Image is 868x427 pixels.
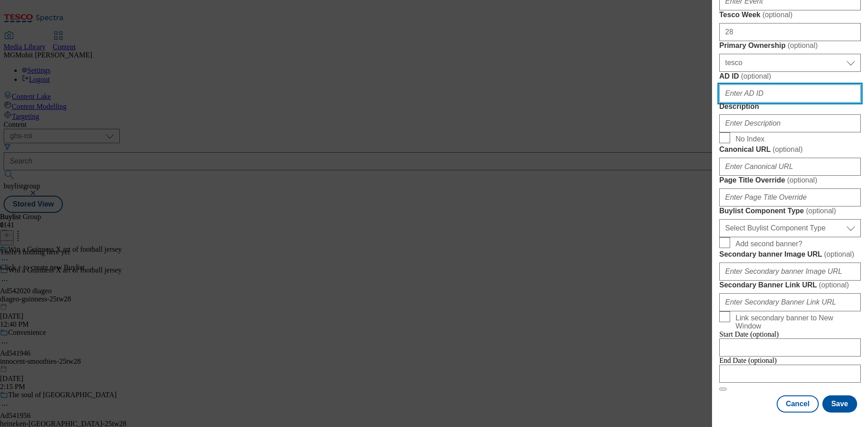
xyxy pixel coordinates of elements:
[736,135,764,143] span: No Index
[719,41,861,50] label: Primary Ownership
[719,338,861,357] input: Enter Date
[736,240,802,248] span: Add second banner?
[822,395,857,413] button: Save
[788,42,818,49] span: ( optional )
[719,365,861,383] input: Enter Date
[719,84,861,103] input: Enter AD ID
[719,206,861,216] label: Buylist Component Type
[719,145,861,154] label: Canonical URL
[819,281,849,289] span: ( optional )
[736,314,857,330] span: Link secondary banner to New Window
[719,72,861,81] label: AD ID
[773,145,803,153] span: ( optional )
[719,330,779,338] span: Start Date (optional)
[719,357,777,364] span: End Date (optional)
[719,176,861,185] label: Page Title Override
[719,103,861,111] label: Description
[719,293,861,311] input: Enter Secondary Banner Link URL
[719,281,861,290] label: Secondary Banner Link URL
[719,158,861,176] input: Enter Canonical URL
[762,11,793,19] span: ( optional )
[719,250,861,259] label: Secondary banner Image URL
[824,250,854,258] span: ( optional )
[719,23,861,41] input: Enter Tesco Week
[777,395,818,413] button: Cancel
[741,72,771,80] span: ( optional )
[719,10,861,19] label: Tesco Week
[806,207,836,215] span: ( optional )
[719,188,861,206] input: Enter Page Title Override
[719,114,861,132] input: Enter Description
[787,176,817,184] span: ( optional )
[719,263,861,281] input: Enter Secondary banner Image URL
